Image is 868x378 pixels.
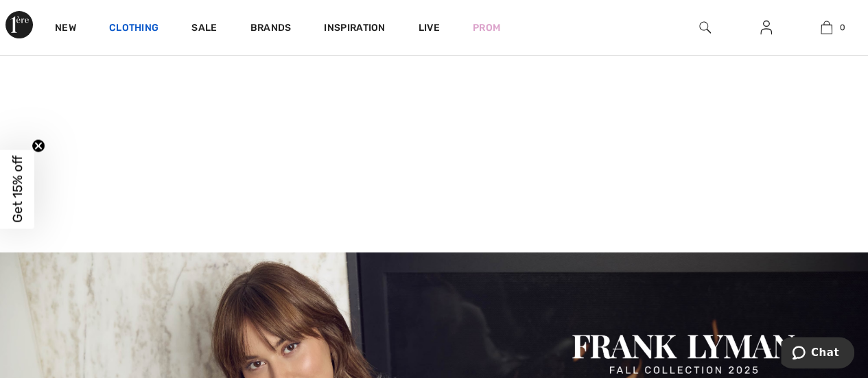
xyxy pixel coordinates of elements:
img: My Info [760,19,772,36]
a: Brands [250,22,292,36]
a: Sign In [749,19,783,36]
a: Clothing [109,22,159,36]
a: Prom [473,21,500,35]
img: My Bag [821,19,832,36]
iframe: Opens a widget where you can chat to one of our agents [781,337,854,371]
span: 0 [839,21,845,34]
button: Close teaser [32,139,45,152]
span: Get 15% off [10,156,25,223]
span: Inspiration [324,22,385,36]
a: Sale [191,22,217,36]
a: New [55,22,76,36]
a: Live [419,21,440,35]
a: 0 [797,19,856,36]
img: search the website [699,19,711,36]
img: 1ère Avenue [5,11,33,38]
